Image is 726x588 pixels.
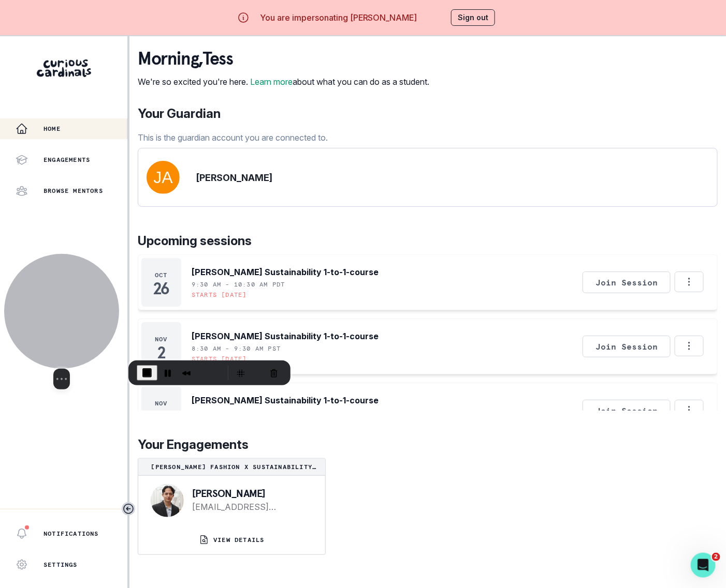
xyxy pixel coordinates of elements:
[138,525,325,554] button: VIEW DETAILS
[192,501,309,513] a: [EMAIL_ADDRESS][DOMAIN_NAME]
[138,131,328,144] p: This is the guardian account you are connected to.
[192,344,281,353] p: 8:30 AM - 9:30 AM PST
[675,272,704,292] button: Options
[155,271,168,279] p: Oct
[138,435,718,454] p: Your Engagements
[250,77,293,87] a: Learn more
[192,280,285,289] p: 9:30 AM - 10:30 AM PDT
[260,11,417,24] p: You are impersonating [PERSON_NAME]
[691,553,716,578] iframe: Intercom live chat
[583,336,671,357] button: Join Session
[192,266,379,278] p: [PERSON_NAME] Sustainability 1-to-1-course
[192,394,379,406] p: [PERSON_NAME] Sustainability 1-to-1-course
[147,161,180,194] img: svg
[675,336,704,356] button: Options
[583,272,671,293] button: Join Session
[142,463,321,471] p: [PERSON_NAME] Fashion x Sustainability Passion Project
[157,348,165,358] p: 2
[583,400,671,421] button: Join Session
[451,9,495,26] button: Sign out
[192,291,247,299] p: Starts [DATE]
[138,104,328,123] p: Your Guardian
[192,409,281,417] p: 8:30 AM - 9:30 AM PST
[138,232,718,250] p: Upcoming sessions
[43,125,61,133] p: Home
[155,335,168,343] p: Nov
[43,530,99,538] p: Notifications
[675,400,704,420] button: Options
[122,502,135,516] button: Toggle sidebar
[213,536,264,544] p: VIEW DETAILS
[43,156,90,164] p: Engagements
[192,355,247,363] p: Starts [DATE]
[43,187,103,195] p: Browse Mentors
[37,59,91,77] img: Curious Cardinals Logo
[712,553,720,561] span: 2
[192,488,309,499] p: [PERSON_NAME]
[138,76,429,88] p: We're so excited you're here. about what you can do as a student.
[43,561,78,569] p: Settings
[138,49,429,69] p: morning , Tess
[196,171,272,185] p: [PERSON_NAME]
[192,330,379,342] p: [PERSON_NAME] Sustainability 1-to-1-course
[155,399,168,408] p: Nov
[153,283,169,294] p: 26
